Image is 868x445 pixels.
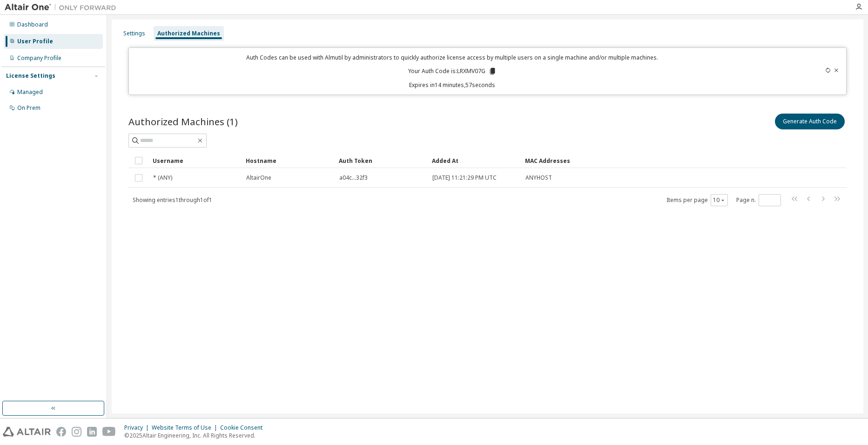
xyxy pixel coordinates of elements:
[102,427,116,437] img: youtube.svg
[775,114,845,129] button: Generate Auth Code
[17,21,48,28] div: Dashboard
[408,67,497,75] p: Your Auth Code is: LRXMV07G
[5,3,121,12] img: Altair One
[17,88,43,96] div: Managed
[153,153,238,168] div: Username
[246,153,331,168] div: Hostname
[246,174,271,182] span: AltairOne
[220,424,268,432] div: Cookie Consent
[87,427,97,437] img: linkedin.svg
[525,174,552,182] span: ANYHOST
[17,38,53,45] div: User Profile
[133,196,212,204] span: Showing entries 1 through 1 of 1
[124,432,268,439] p: © 2025 Altair Engineering, Inc. All Rights Reserved.
[713,196,726,204] button: 10
[153,174,172,182] span: * (ANY)
[736,194,781,206] span: Page n.
[3,427,51,437] img: altair_logo.svg
[17,54,61,62] div: Company Profile
[157,30,220,37] div: Authorized Machines
[525,153,749,168] div: MAC Addresses
[17,104,40,112] div: On Prem
[124,424,152,432] div: Privacy
[339,174,368,182] span: a04c...32f3
[152,424,220,432] div: Website Terms of Use
[6,72,55,80] div: License Settings
[135,54,770,61] p: Auth Codes can be used with Almutil by administrators to quickly authorize license access by mult...
[339,153,424,168] div: Auth Token
[56,427,66,437] img: facebook.svg
[135,81,770,89] p: Expires in 14 minutes, 57 seconds
[432,174,497,182] span: [DATE] 11:21:29 PM UTC
[128,115,238,128] span: Authorized Machines (1)
[123,30,145,37] div: Settings
[666,194,728,206] span: Items per page
[72,427,81,437] img: instagram.svg
[432,153,518,168] div: Added At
